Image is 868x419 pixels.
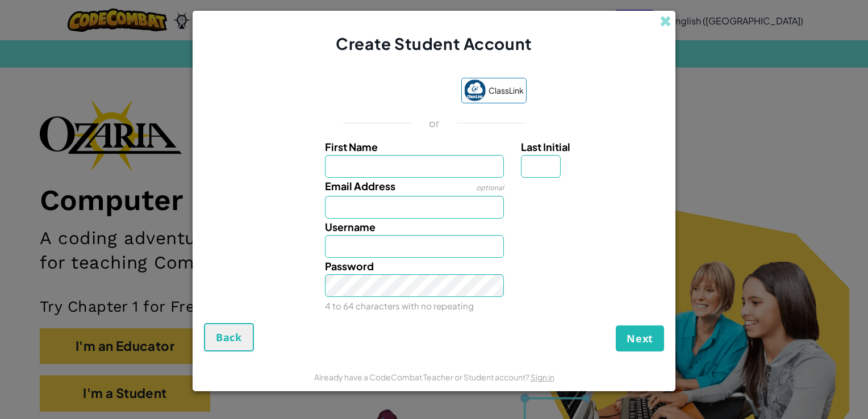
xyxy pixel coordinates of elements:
[325,179,395,192] span: Email Address
[325,300,474,311] small: 4 to 64 characters with no repeating
[216,330,242,344] span: Back
[531,372,554,382] a: Sign in
[429,116,440,130] p: or
[336,33,532,53] span: Create Student Account
[476,183,504,192] span: optional
[616,325,664,351] button: Next
[204,323,254,351] button: Back
[489,82,524,99] span: ClassLink
[325,140,378,153] span: First Name
[336,79,456,104] iframe: Botón de Acceder con Google
[325,259,374,273] span: Password
[521,140,570,153] span: Last Initial
[635,11,857,165] iframe: Diálogo de Acceder con Google
[464,79,486,101] img: classlink-logo-small.png
[314,372,531,382] span: Already have a CodeCombat Teacher or Student account?
[627,332,653,345] span: Next
[325,220,375,233] span: Username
